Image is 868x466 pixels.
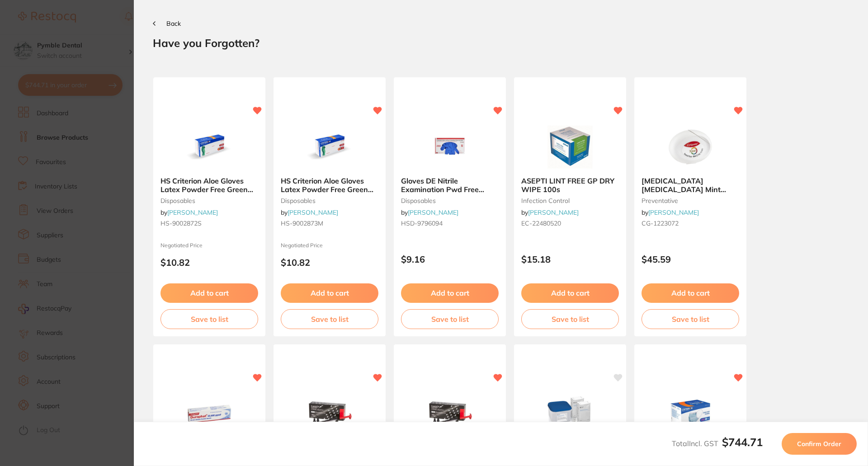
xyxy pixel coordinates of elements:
[401,208,458,217] span: by
[642,220,739,227] small: CG-1223072
[648,208,699,217] a: [PERSON_NAME]
[420,391,479,437] img: GAENIAL FLO X A2 Syringe 2ml Dispenser Tips x 20
[281,257,378,268] p: $10.82
[288,208,338,217] a: [PERSON_NAME]
[401,220,499,227] small: HSD-9796094
[521,220,619,227] small: EC-22480520
[401,309,499,329] button: Save to list
[521,197,619,204] small: infection control
[521,254,619,264] p: $15.18
[160,257,258,268] p: $10.82
[160,197,258,204] small: disposables
[153,36,849,50] h2: Have you Forgotten?
[642,283,739,302] button: Add to cart
[661,124,720,169] img: Colgate Total Dental Floss Mint 2.7m x 72
[521,208,579,217] span: by
[160,283,258,302] button: Add to cart
[642,208,699,217] span: by
[541,124,599,169] img: ASEPTI LINT FREE GP DRY WIPE 100s
[281,197,378,204] small: disposables
[160,220,258,227] small: HS-9002872S
[528,208,579,217] a: [PERSON_NAME]
[281,242,378,249] small: Negotiated Price
[797,440,841,448] span: Confirm Order
[541,391,599,437] img: Blueprint Xcreme | 500g Bag | Refill of 2
[642,197,739,204] small: preventative
[642,254,739,264] p: $45.59
[420,124,479,169] img: Gloves DE Nitrile Examination Pwd Free Small Box 200
[642,309,739,329] button: Save to list
[160,208,218,217] span: by
[408,208,458,217] a: [PERSON_NAME]
[160,242,258,249] small: Negotiated Price
[281,283,378,302] button: Add to cart
[521,177,619,193] b: ASEPTI LINT FREE GP DRY WIPE 100s
[401,254,499,264] p: $9.16
[166,19,181,28] span: Back
[672,439,763,448] span: Total Incl. GST
[401,283,499,302] button: Add to cart
[281,208,338,217] span: by
[642,177,739,193] b: Colgate Total Dental Floss Mint 2.7m x 72
[281,177,378,193] b: HS Criterion Aloe Gloves Latex Powder Free Green Medium x 100
[281,220,378,227] small: HS-9002873M
[153,20,181,27] button: Back
[661,391,720,437] img: HS CRITERION Mask Blue Earloop Level 2 Box of 50
[160,309,258,329] button: Save to list
[401,197,499,204] small: disposables
[160,177,258,193] b: HS Criterion Aloe Gloves Latex Powder Free Green Small x 100
[167,208,218,217] a: [PERSON_NAME]
[521,283,619,302] button: Add to cart
[722,435,763,449] b: $744.71
[401,177,499,193] b: Gloves DE Nitrile Examination Pwd Free Small Box 200
[300,391,359,437] img: GAENIAL FLO X A1 Syringe 2ml Dispenser Tips x 20
[281,309,378,329] button: Save to list
[521,309,619,329] button: Save to list
[180,391,239,437] img: DURAPHAT Varnish Light 22600ppmF 10ml tube
[782,433,857,455] button: Confirm Order
[180,124,239,169] img: HS Criterion Aloe Gloves Latex Powder Free Green Small x 100
[300,124,359,169] img: HS Criterion Aloe Gloves Latex Powder Free Green Medium x 100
